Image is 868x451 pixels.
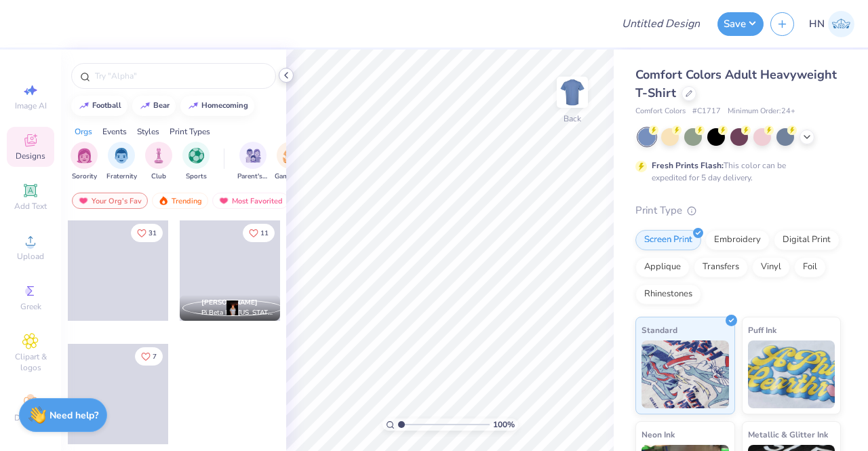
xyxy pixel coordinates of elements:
[140,102,151,110] img: trend_line.gif
[748,323,776,337] span: Puff Ink
[218,196,229,205] img: most_fav.gif
[189,148,204,163] img: Sports Image
[77,148,92,163] img: Sorority Image
[635,66,837,101] span: Comfort Colors Adult Heavyweight T-Shirt
[71,142,98,182] div: filter for Sorority
[828,11,854,37] img: Huda Nadeem
[72,172,97,182] span: Sorority
[774,230,840,250] div: Digital Print
[635,230,701,250] div: Screen Print
[132,96,176,116] button: bear
[717,12,764,36] button: Save
[493,418,515,431] span: 100 %
[106,172,137,182] span: Fraternity
[275,172,306,182] span: Game Day
[728,106,795,117] span: Minimum Order: 24 +
[180,96,254,116] button: homecoming
[15,100,47,111] span: Image AI
[635,257,690,277] div: Applique
[145,142,172,182] button: filter button
[694,257,748,277] div: Transfers
[152,193,208,209] div: Trending
[14,412,47,423] span: Decorate
[705,230,770,250] div: Embroidery
[243,224,275,242] button: Like
[14,201,47,212] span: Add Text
[559,79,586,106] img: Back
[79,102,90,110] img: trend_line.gif
[71,142,98,182] button: filter button
[237,172,269,182] span: Parent's Weekend
[20,301,41,312] span: Greek
[78,196,89,205] img: most_fav.gif
[748,427,828,442] span: Metallic & Glitter Ink
[611,10,711,37] input: Untitled Design
[94,69,267,83] input: Try "Alpha"
[201,308,275,318] span: Pi Beta Phi, [US_STATE][GEOGRAPHIC_DATA]
[75,125,92,138] div: Orgs
[50,409,98,422] strong: Need help?
[652,159,818,184] div: This color can be expedited for 5 day delivery.
[135,347,163,366] button: Like
[16,151,45,161] span: Designs
[182,142,210,182] button: filter button
[102,125,127,138] div: Events
[186,172,207,182] span: Sports
[201,298,258,307] span: [PERSON_NAME]
[7,351,54,373] span: Clipart & logos
[212,193,289,209] div: Most Favorited
[748,340,835,408] img: Puff Ink
[635,203,841,218] div: Print Type
[170,125,210,138] div: Print Types
[752,257,790,277] div: Vinyl
[794,257,826,277] div: Foil
[201,102,248,109] div: homecoming
[642,427,675,442] span: Neon Ink
[188,102,199,110] img: trend_line.gif
[237,142,269,182] div: filter for Parent's Weekend
[71,96,127,116] button: football
[145,142,172,182] div: filter for Club
[275,142,306,182] button: filter button
[692,106,721,117] span: # C1717
[809,11,854,37] a: HN
[245,148,261,163] img: Parent's Weekend Image
[106,142,137,182] button: filter button
[158,196,169,205] img: trending.gif
[182,142,210,182] div: filter for Sports
[92,102,121,109] div: football
[153,353,157,360] span: 7
[635,284,701,305] div: Rhinestones
[151,172,166,182] span: Club
[151,148,166,163] img: Club Image
[260,230,269,237] span: 11
[642,323,677,337] span: Standard
[17,251,44,262] span: Upload
[283,148,298,163] img: Game Day Image
[131,224,163,242] button: Like
[149,230,157,237] span: 31
[635,106,686,117] span: Comfort Colors
[114,148,129,163] img: Fraternity Image
[137,125,159,138] div: Styles
[153,102,170,109] div: bear
[564,113,581,125] div: Back
[642,340,729,408] img: Standard
[106,142,137,182] div: filter for Fraternity
[237,142,269,182] button: filter button
[72,193,148,209] div: Your Org's Fav
[275,142,306,182] div: filter for Game Day
[809,16,825,32] span: HN
[652,160,724,171] strong: Fresh Prints Flash:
